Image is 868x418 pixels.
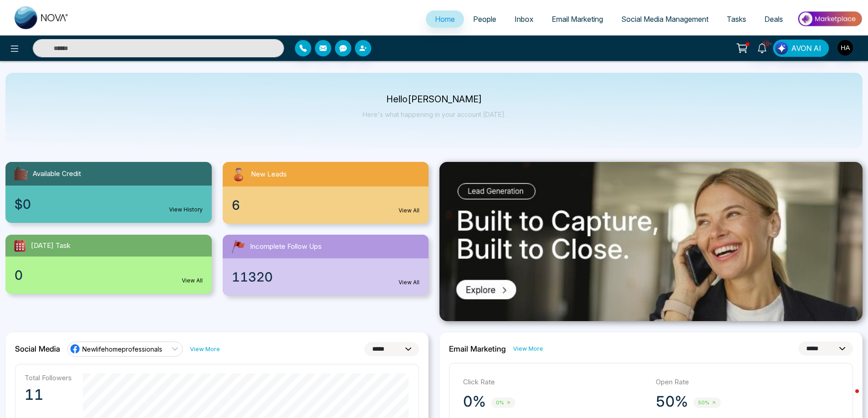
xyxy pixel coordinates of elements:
[514,15,534,24] span: Inbox
[764,15,783,24] span: Deals
[491,398,515,408] span: 0%
[15,266,23,285] span: 0
[656,377,839,388] p: Open Rate
[837,387,859,409] iframe: Intercom live chat
[399,206,419,215] a: View All
[426,10,464,28] a: Home
[439,162,863,321] img: .
[513,344,543,353] a: View More
[838,40,853,55] img: User Avatar
[656,393,688,411] p: 50%
[755,10,792,28] a: Deals
[463,377,647,388] p: Click Rate
[612,10,718,28] a: Social Media Management
[15,195,31,214] span: $0
[217,235,434,296] a: Incomplete Follow Ups11320View All
[463,393,486,411] p: 0%
[435,15,455,24] span: Home
[621,15,708,24] span: Social Media Management
[363,111,506,118] p: Here's what happening in your account [DATE].
[230,166,247,183] img: newLeads.svg
[13,166,29,182] img: availableCredit.svg
[25,386,72,404] p: 11
[791,43,821,54] span: AVON AI
[762,40,770,48] span: 10+
[363,96,506,103] p: Hello [PERSON_NAME]
[693,398,721,408] span: 50%
[182,277,203,285] a: View All
[727,15,746,24] span: Tasks
[232,267,273,287] span: 11320
[251,169,287,180] span: New Leads
[169,206,203,214] a: View History
[15,6,69,29] img: Nova CRM Logo
[718,10,755,28] a: Tasks
[13,238,27,253] img: todayTask.svg
[217,162,434,224] a: New Leads6View All
[33,169,81,179] span: Available Credit
[552,15,603,24] span: Email Marketing
[543,10,612,28] a: Email Marketing
[25,373,72,382] p: Total Followers
[232,196,240,215] span: 6
[505,10,543,28] a: Inbox
[464,10,505,28] a: People
[31,241,70,251] span: [DATE] Task
[250,242,322,252] span: Incomplete Follow Ups
[399,278,419,287] a: View All
[775,42,788,55] img: Lead Flow
[751,40,773,55] a: 10+
[82,345,162,353] span: Newlifehomeprofessionals
[773,40,829,57] button: AVON AI
[230,238,246,255] img: followUps.svg
[473,15,496,24] span: People
[797,9,863,29] img: Market-place.gif
[15,344,60,353] h2: Social Media
[449,344,506,353] h2: Email Marketing
[190,345,220,353] a: View More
